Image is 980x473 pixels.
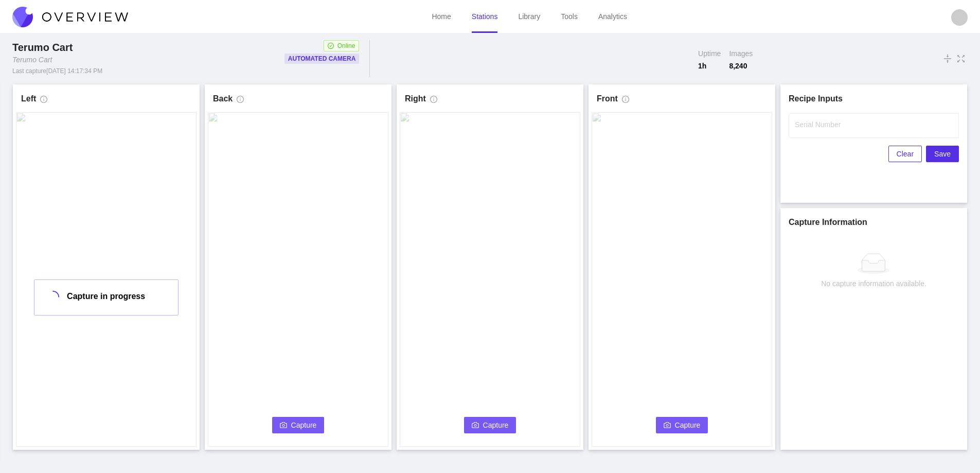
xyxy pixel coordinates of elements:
span: Capture in progress [67,292,145,301]
span: check-circle [328,43,334,49]
span: 1 h [698,61,721,71]
span: Terumo Cart [12,42,73,53]
p: Automated Camera [288,54,356,64]
button: cameraCapture [656,417,708,433]
div: Terumo Cart [12,55,52,65]
span: loading [44,288,62,306]
a: Home [432,12,451,21]
div: Last capture [DATE] 14:17:34 PM [12,67,102,75]
span: camera [280,422,287,430]
h1: Capture Information [789,216,959,229]
button: Save [926,146,959,162]
span: info-circle [622,96,629,107]
span: 8,240 [729,61,753,71]
span: Clear [897,148,914,160]
span: Capture [483,419,509,431]
a: Tools [561,12,578,21]
h1: Left [21,93,36,105]
a: Library [518,12,540,21]
span: Online [337,41,355,51]
div: Terumo Cart [12,40,77,55]
div: No capture information available. [821,278,926,289]
span: fullscreen [956,53,966,64]
label: Serial Number [795,119,841,130]
button: cameraCapture [272,417,325,433]
span: Uptime [698,48,721,59]
span: vertical-align-middle [943,52,952,65]
span: Capture [675,419,701,431]
button: cameraCapture [464,417,516,433]
button: Clear [888,146,922,162]
span: camera [472,422,479,430]
h1: Front [597,93,618,105]
span: Capture [291,419,317,431]
span: info-circle [237,96,244,107]
img: Overview [12,7,128,27]
a: Stations [472,12,498,21]
span: info-circle [430,96,437,107]
h1: Right [405,93,426,105]
a: Analytics [598,12,627,21]
span: Images [729,48,753,59]
h1: Back [213,93,233,105]
span: info-circle [40,96,47,107]
h1: Recipe Inputs [789,93,959,105]
span: camera [664,422,671,430]
span: Save [934,148,951,160]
